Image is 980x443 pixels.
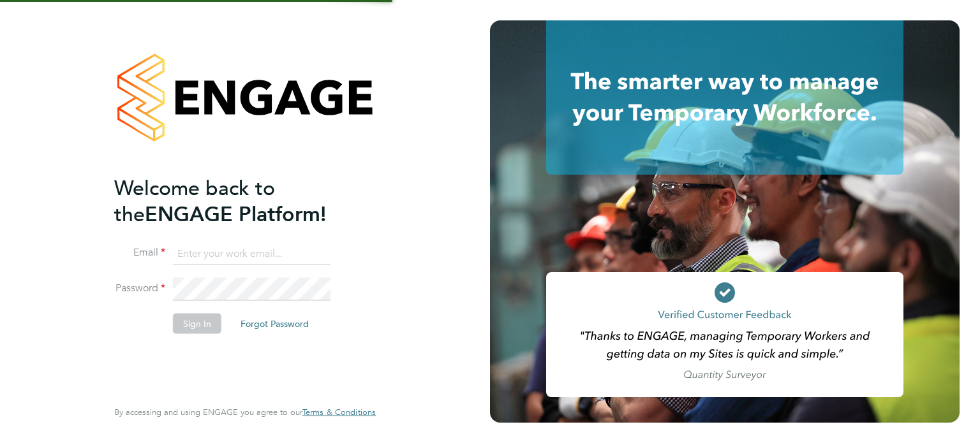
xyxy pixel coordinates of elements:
[302,407,376,418] a: Terms & Conditions
[230,314,319,334] button: Forgot Password
[114,175,275,226] span: Welcome back to the
[173,314,221,334] button: Sign In
[114,246,165,259] label: Email
[114,282,165,295] label: Password
[114,175,363,227] h2: ENGAGE Platform!
[302,407,376,418] span: Terms & Conditions
[173,242,330,265] input: Enter your work email...
[114,407,376,418] span: By accessing and using ENGAGE you agree to our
